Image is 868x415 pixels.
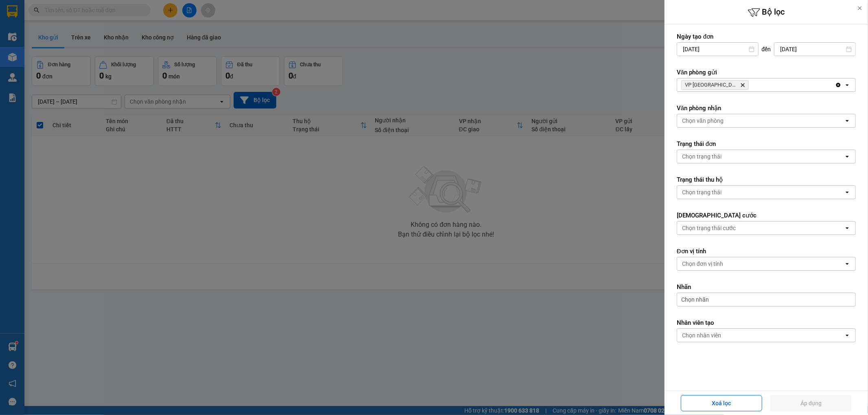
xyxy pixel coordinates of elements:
svg: open [844,153,851,160]
input: Selected VP Đà Nẵng. [750,81,751,89]
label: Trạng thái đơn [677,140,856,148]
svg: Clear all [835,82,842,88]
span: đến [762,45,771,53]
span: VP Đà Nẵng [685,82,737,88]
label: Văn phòng gửi [677,68,856,76]
svg: open [844,117,851,124]
label: Nhân viên tạo [677,319,856,327]
span: VP Đà Nẵng, close by backspace [681,80,749,90]
div: Chọn trạng thái cước [682,224,736,232]
label: Nhãn [677,283,856,291]
button: Xoá lọc [681,395,762,411]
label: Đơn vị tính [677,247,856,255]
label: Trạng thái thu hộ [677,176,856,184]
div: Chọn đơn vị tính [682,260,723,268]
div: Chọn văn phòng [682,117,724,125]
input: Select a date. [677,43,758,56]
button: Áp dụng [770,395,852,411]
svg: open [844,82,851,88]
div: Chọn nhân viên [682,331,721,339]
svg: open [844,225,851,231]
label: [DEMOGRAPHIC_DATA] cước [677,211,856,219]
svg: open [844,189,851,196]
input: Select a date. [774,43,855,56]
span: Chọn nhãn [681,295,709,304]
svg: open [844,332,851,339]
svg: open [844,261,851,267]
svg: Delete [740,83,745,87]
label: Văn phòng nhận [677,104,856,112]
div: Chọn trạng thái [682,188,722,196]
h6: Bộ lọc [665,6,868,19]
div: Chọn trạng thái [682,152,722,161]
label: Ngày tạo đơn [677,33,856,41]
